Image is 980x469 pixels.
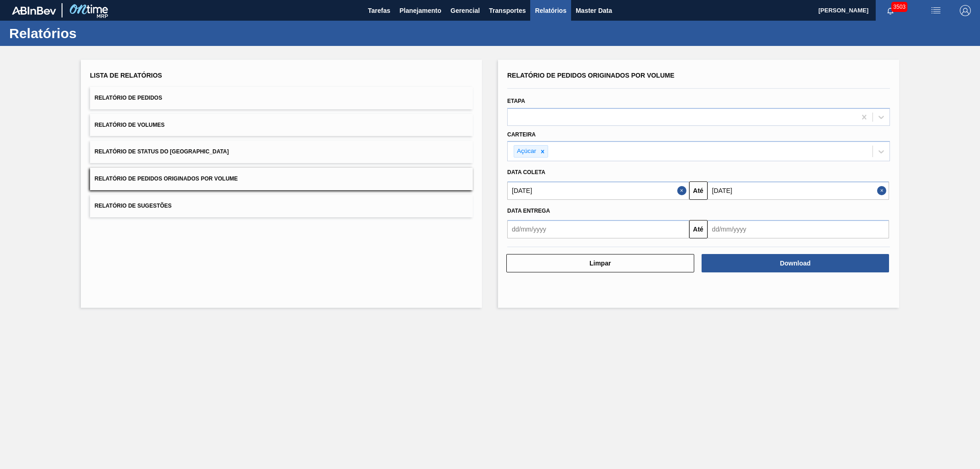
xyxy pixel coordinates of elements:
button: Limpar [506,254,694,272]
button: Relatório de Volumes [90,114,473,136]
button: Close [677,181,689,200]
span: Relatório de Volumes [95,122,164,128]
span: Relatórios [535,5,566,16]
span: Tarefas [368,5,391,16]
button: Até [689,181,708,200]
span: Master Data [576,5,612,16]
span: Relatório de Sugestões [95,203,172,209]
img: userActions [930,5,941,16]
button: Relatório de Status do [GEOGRAPHIC_DATA] [90,141,473,163]
input: dd/mm/yyyy [507,220,689,238]
input: dd/mm/yyyy [708,181,889,200]
label: Carteira [507,131,536,138]
span: Planejamento [399,5,441,16]
label: Etapa [507,98,525,104]
button: Relatório de Pedidos [90,87,473,109]
button: Close [877,181,889,200]
button: Relatório de Sugestões [90,195,473,217]
span: Transportes [489,5,526,16]
button: Relatório de Pedidos Originados por Volume [90,168,473,190]
span: Relatório de Pedidos Originados por Volume [507,72,674,79]
input: dd/mm/yyyy [708,220,889,238]
span: Relatório de Status do [GEOGRAPHIC_DATA] [95,148,229,155]
span: 3503 [891,2,907,12]
span: Gerencial [451,5,480,16]
span: Relatório de Pedidos Originados por Volume [95,175,238,182]
input: dd/mm/yyyy [507,181,689,200]
span: Data entrega [507,208,550,214]
span: Lista de Relatórios [90,72,162,79]
div: Açúcar [514,146,538,157]
span: Relatório de Pedidos [95,95,162,101]
button: Notificações [876,4,905,17]
h1: Relatórios [9,28,172,39]
button: Até [689,220,708,238]
span: Data coleta [507,169,545,175]
img: TNhmsLtSVTkK8tSr43FrP2fwEKptu5GPRR3wAAAABJRU5ErkJggg== [12,6,56,15]
img: Logout [960,5,971,16]
button: Download [702,254,889,272]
